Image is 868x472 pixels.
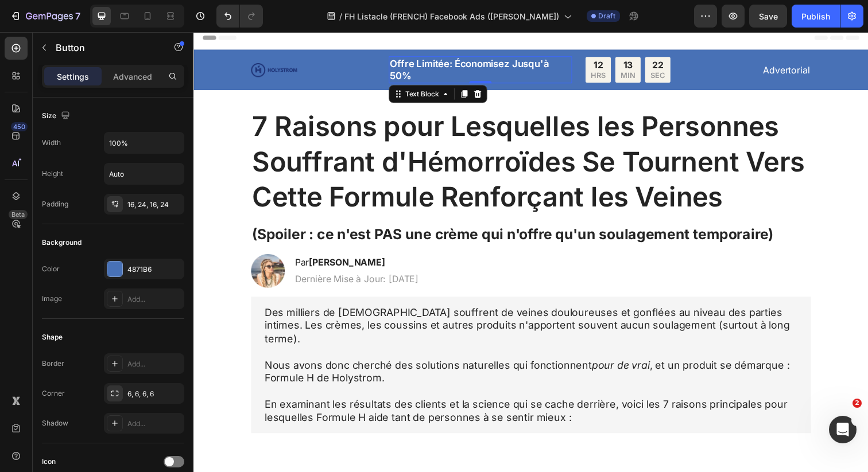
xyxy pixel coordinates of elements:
p: SEC [467,40,482,49]
span: 2 [852,399,862,408]
input: Auto [104,163,184,184]
div: Add... [127,359,181,369]
span: En examinant les résultats des clients et la science qui se cache derrière, voici les 7 raisons p... [72,374,606,399]
div: Shadow [42,418,68,428]
iframe: Intercom live chat [829,416,857,443]
strong: [PERSON_NAME] [118,229,195,241]
div: Size [42,108,72,124]
div: Color [42,264,60,274]
div: 22 [467,28,482,40]
div: Image [42,294,62,304]
div: 4871B6 [127,264,181,275]
p: Advanced [113,71,152,83]
div: Add... [127,419,181,429]
div: Icon [42,457,56,467]
div: 16, 24, 16, 24 [127,200,181,210]
img: gempages_551470808975803265-e34f02e9-7f42-49d4-b291-5a248f831052.webp [59,227,93,261]
button: Save [749,5,787,28]
iframe: Design area [193,32,868,472]
div: Add... [127,294,181,305]
p: Dernière Mise à Jour: [DATE] [103,246,230,258]
div: Beta [9,210,28,219]
input: Auto [104,132,184,153]
div: Publish [801,10,830,22]
span: Save [759,11,778,21]
button: Publish [792,5,840,28]
span: Draft [598,11,615,21]
span: Des milliers de [DEMOGRAPHIC_DATA] souffrent de veines douloureuses et gonflées au niveau des par... [72,280,609,319]
p: 7 [75,9,80,23]
i: pour de vrai [406,334,466,346]
div: Background [42,237,82,248]
h1: 7 Raisons pour Lesquelles les Personnes Souffrant d'Hémorroïdes Se Tournent Vers Cette Formule Re... [59,77,630,187]
div: Height [42,169,63,179]
div: Corner [42,388,65,399]
div: Shape [42,332,63,342]
span: / [339,10,342,22]
span: FH Listacle (FRENCH) Facebook Ads ([PERSON_NAME]) [344,10,559,22]
div: Width [42,138,61,148]
div: 13 [436,28,451,40]
p: Button [56,41,153,54]
span: Nous avons donc cherché des solutions naturelles qui fonctionnent , et un produit se démarque : F... [72,334,609,359]
p: Settings [57,71,89,83]
button: 7 [5,5,86,28]
div: Padding [42,199,68,209]
p: Advertorial [582,33,629,45]
p: HRS [406,40,421,49]
div: Undo/Redo [216,5,263,28]
div: 450 [11,122,28,131]
h2: Par [102,228,231,243]
div: 6, 6, 6, 6 [127,389,181,399]
div: 12 [406,28,421,40]
div: Text Block [214,58,253,68]
strong: (Spoiler : ce n'est PAS une crème qui n'offre qu'un soulagement temporaire) [60,198,592,215]
p: MIN [436,40,451,49]
div: Border [42,358,64,369]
